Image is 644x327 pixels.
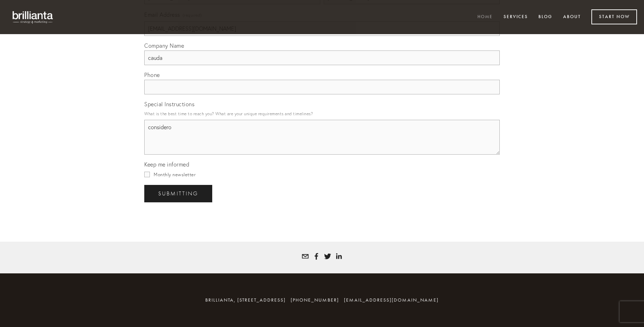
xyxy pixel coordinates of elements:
[335,253,342,260] a: Tatyana White
[313,253,320,260] a: Tatyana Bolotnikov White
[324,253,331,260] a: Tatyana White
[144,71,160,78] span: Phone
[144,172,150,177] input: Monthly newsletter
[154,172,195,177] span: Monthly newsletter
[7,7,59,27] img: brillianta - research, strategy, marketing
[205,297,286,303] span: brillianta, [STREET_ADDRESS]
[291,297,339,303] span: [PHONE_NUMBER]
[144,185,212,202] button: SubmittingSubmitting
[144,101,194,108] span: Special Instructions
[344,297,439,303] a: [EMAIL_ADDRESS][DOMAIN_NAME]
[144,109,500,118] p: What is the best time to reach you? What are your unique requirements and timelines?
[158,190,198,197] span: Submitting
[534,11,557,23] a: Blog
[144,161,189,168] span: Keep me informed
[144,42,184,49] span: Company Name
[302,253,309,260] a: tatyana@brillianta.com
[559,11,585,23] a: About
[144,120,500,155] textarea: considero
[591,9,637,24] a: Start Now
[499,11,532,23] a: Services
[473,11,497,23] a: Home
